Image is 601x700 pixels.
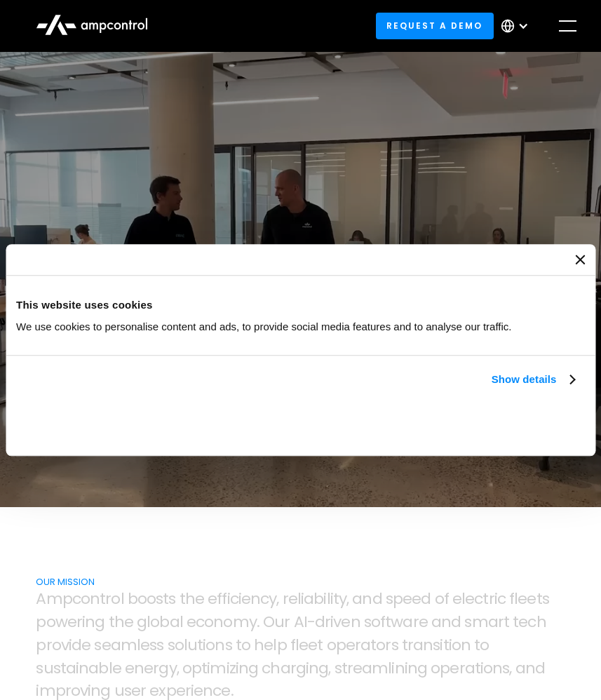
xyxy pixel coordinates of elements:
[196,613,204,631] span: c
[90,682,100,700] span: n
[250,590,260,608] span: n
[72,636,81,654] span: d
[376,13,494,39] a: Request a demo
[307,613,315,631] span: -
[114,613,124,631] span: h
[60,659,66,678] span: t
[46,590,62,608] span: m
[515,659,525,678] span: a
[236,636,241,654] span: t
[81,636,90,654] span: e
[380,613,385,631] span: f
[353,659,362,678] span: e
[502,659,509,678] span: s
[205,636,215,654] span: o
[362,590,372,608] span: n
[16,297,585,314] div: This website uses cookies
[222,590,227,608] span: f
[290,636,295,654] span: f
[67,613,76,631] span: e
[542,590,549,608] span: s
[277,636,287,654] span: p
[194,682,203,700] span: e
[65,682,71,700] span: r
[221,682,230,700] span: e
[440,659,450,678] span: p
[527,613,536,631] span: c
[295,636,299,654] span: l
[498,613,504,631] span: r
[124,613,133,631] span: e
[513,613,518,631] span: t
[325,613,330,631] span: r
[451,613,461,631] span: d
[177,659,179,678] span: ,
[323,590,326,608] span: i
[241,590,250,608] span: e
[210,659,226,678] span: m
[149,636,156,654] span: s
[472,613,488,631] span: m
[82,613,85,631] span: i
[137,636,140,654] span: l
[52,636,61,654] span: o
[527,590,536,608] span: e
[317,636,323,654] span: t
[128,590,137,608] span: b
[137,613,147,631] span: g
[488,613,498,631] span: a
[465,590,474,608] span: e
[351,613,360,631] span: n
[355,636,360,654] span: r
[248,659,258,678] span: g
[335,659,342,678] span: s
[352,590,362,608] span: a
[203,636,205,654] span: i
[431,613,441,631] span: a
[187,613,196,631] span: e
[109,613,114,631] span: t
[140,682,146,700] span: r
[140,636,149,654] span: e
[504,613,509,631] span: t
[341,613,350,631] span: e
[94,636,101,654] span: s
[492,659,502,678] span: n
[509,659,511,678] span: ,
[76,659,79,678] span: i
[46,613,55,631] span: o
[125,659,134,678] span: e
[227,659,229,678] span: i
[109,659,112,678] span: l
[284,613,290,631] span: r
[413,613,419,631] span: r
[203,682,212,700] span: n
[85,613,95,631] span: n
[158,659,168,678] span: g
[55,682,65,700] span: p
[441,613,451,631] span: n
[518,590,527,608] span: e
[403,590,412,608] span: e
[450,659,459,678] span: e
[475,659,480,678] span: t
[514,590,518,608] span: l
[121,590,124,608] span: l
[191,682,194,700] span: i
[254,636,264,654] span: h
[72,590,81,608] span: c
[535,659,545,678] span: d
[180,590,185,608] span: t
[444,590,449,608] span: f
[182,659,191,678] span: o
[88,659,98,678] span: a
[79,659,88,678] span: n
[407,659,417,678] span: n
[421,590,431,608] span: d
[330,590,333,608] span: i
[330,613,333,631] span: i
[386,590,393,608] span: s
[180,613,183,631] span: l
[158,682,166,700] span: x
[36,613,46,631] span: p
